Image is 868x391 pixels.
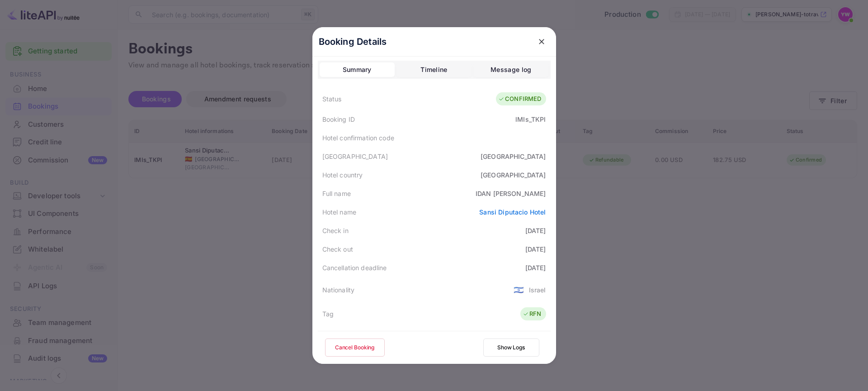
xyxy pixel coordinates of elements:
[325,339,385,357] button: Cancel Booking
[498,95,541,104] div: CONFIRMED
[481,152,546,161] div: [GEOGRAPHIC_DATA]
[525,226,546,235] div: [DATE]
[322,114,355,124] div: Booking ID
[491,64,531,75] div: Message log
[322,263,387,272] div: Cancellation deadline
[525,244,546,254] div: [DATE]
[322,309,334,319] div: Tag
[529,285,546,295] div: Israel
[396,62,472,77] button: Timeline
[473,62,548,77] button: Message log
[322,207,357,217] div: Hotel name
[514,281,524,298] span: United States
[481,170,546,180] div: [GEOGRAPHIC_DATA]
[322,170,363,180] div: Hotel country
[322,244,353,254] div: Check out
[525,263,546,272] div: [DATE]
[343,64,372,75] div: Summary
[322,226,349,235] div: Check in
[533,33,550,50] button: close
[319,35,387,48] p: Booking Details
[483,339,539,357] button: Show Logs
[322,94,342,104] div: Status
[322,285,355,295] div: Nationality
[322,152,388,161] div: [GEOGRAPHIC_DATA]
[322,329,347,339] div: Supplier
[523,310,541,319] div: RFN
[420,64,447,75] div: Timeline
[322,133,394,143] div: Hotel confirmation code
[526,329,546,339] div: Nuitée
[476,189,546,198] div: IDAN [PERSON_NAME]
[515,114,546,124] div: lMIs_TKPl
[322,189,351,198] div: Full name
[479,208,546,216] a: Sansi Diputacio Hotel
[320,62,395,77] button: Summary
